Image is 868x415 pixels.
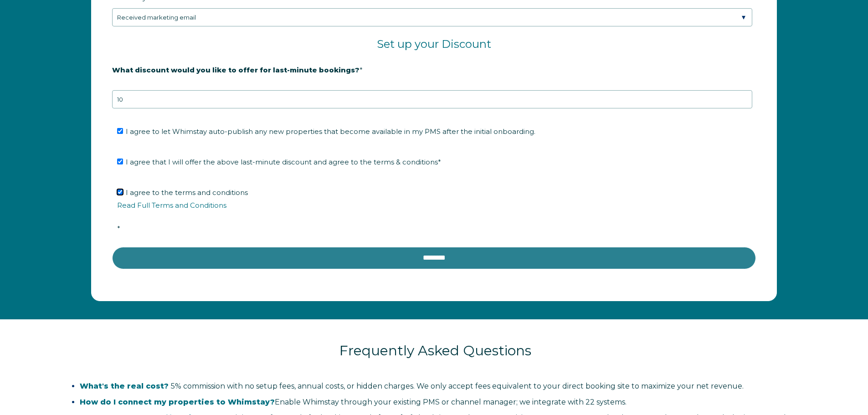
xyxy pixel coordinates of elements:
span: What's the real cost? [80,382,169,390]
span: I agree to let Whimstay auto-publish any new properties that become available in my PMS after the... [126,127,535,136]
span: 5% commission with no setup fees, annual costs, or hidden charges. We only accept fees equivalent... [80,382,744,390]
input: I agree that I will offer the above last-minute discount and agree to the terms & conditions* [117,159,123,164]
span: Set up your Discount [377,37,491,51]
strong: How do I connect my properties to Whimstay? [80,398,275,406]
span: I agree that I will offer the above last-minute discount and agree to the terms & conditions [126,158,441,166]
a: Read Full Terms and Conditions [117,201,226,210]
strong: 20% is recommended, minimum of 10% [112,81,255,89]
input: I agree to the terms and conditionsRead Full Terms and Conditions* [117,189,123,195]
strong: What discount would you like to offer for last-minute bookings? [112,66,360,74]
input: I agree to let Whimstay auto-publish any new properties that become available in my PMS after the... [117,128,123,134]
span: Enable Whimstay through your existing PMS or channel manager; we integrate with 22 systems. [80,398,627,406]
span: Frequently Asked Questions [339,342,531,359]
